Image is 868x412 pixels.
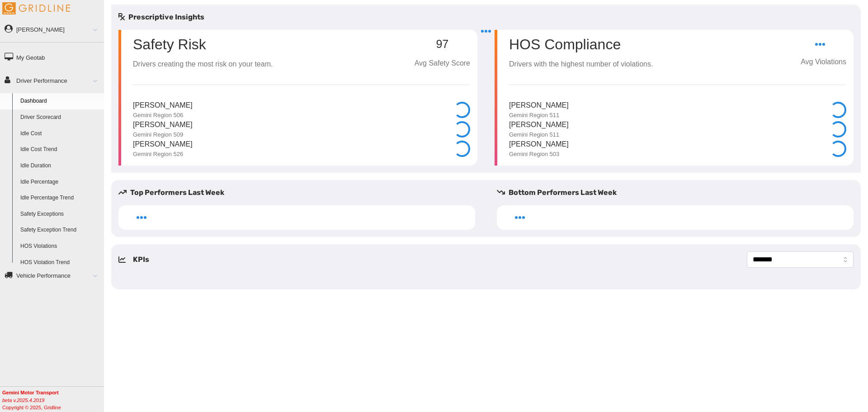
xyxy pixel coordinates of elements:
p: Gemini Region 506 [133,111,193,119]
a: Idle Percentage Trend [16,190,104,206]
a: Idle Duration [16,158,104,174]
p: Avg Safety Score [415,58,470,69]
img: Gridline [2,2,70,14]
p: Safety Risk [133,37,273,52]
p: Gemini Region 511 [509,111,569,119]
p: Gemini Region 509 [133,131,193,139]
div: Copyright © 2025, Gridline [2,389,104,411]
a: Idle Cost Trend [16,142,104,158]
p: Drivers creating the most risk on your team. [133,59,273,70]
p: Avg Violations [801,57,846,68]
b: Gemini Motor Transport [2,390,59,395]
h5: Bottom Performers Last Week [497,187,861,198]
h5: KPIs [133,254,149,265]
p: Drivers with the highest number of violations. [509,59,653,70]
p: [PERSON_NAME] [509,119,569,131]
a: Idle Percentage [16,174,104,190]
h5: Prescriptive Insights [118,12,204,23]
p: [PERSON_NAME] [509,100,569,111]
p: [PERSON_NAME] [509,139,569,150]
i: beta v.2025.4.2019 [2,398,44,403]
a: HOS Violation Trend [16,255,104,271]
a: Safety Exceptions [16,206,104,223]
p: HOS Compliance [509,37,653,52]
p: [PERSON_NAME] [133,100,193,111]
p: Gemini Region 503 [509,150,569,158]
p: 97 [415,38,470,51]
a: Driver Scorecard [16,109,104,126]
a: Safety Exception Trend [16,222,104,238]
p: [PERSON_NAME] [133,139,193,150]
p: [PERSON_NAME] [133,119,193,131]
a: HOS Violations [16,238,104,255]
a: Dashboard [16,93,104,109]
h5: Top Performers Last Week [118,187,482,198]
p: Gemini Region 526 [133,150,193,158]
a: Idle Cost [16,126,104,142]
p: Gemini Region 511 [509,131,569,139]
